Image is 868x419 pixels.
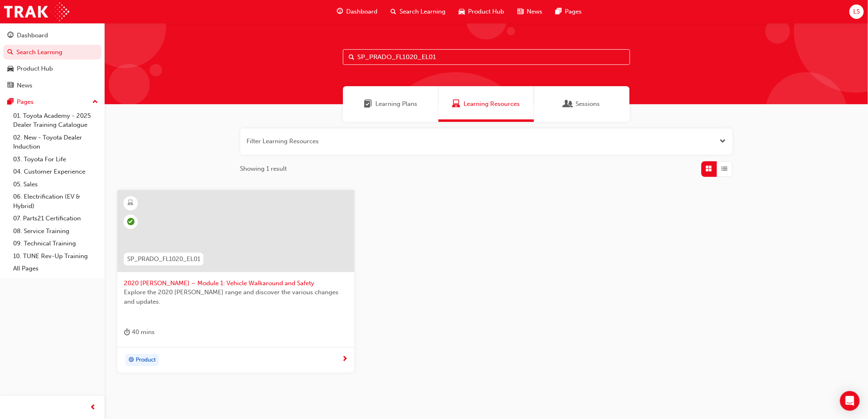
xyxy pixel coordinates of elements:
span: search-icon [7,49,13,56]
a: Search Learning [3,45,101,60]
span: Sessions [576,99,600,109]
a: News [3,78,101,93]
button: DashboardSearch LearningProduct HubNews [3,26,101,94]
div: Open Intercom Messenger [840,391,860,411]
span: guage-icon [337,7,343,17]
a: Dashboard [3,28,101,43]
span: Sessions [564,99,572,109]
div: Product Hub [17,64,53,73]
a: 09. Technical Training [10,237,101,250]
span: Product Hub [468,7,505,16]
span: Search Learning [400,7,446,16]
a: 07. Parts21 Certification [10,212,101,225]
img: Trak [4,2,69,21]
span: pages-icon [556,7,562,17]
button: Open the filter [720,137,726,146]
a: 03. Toyota For Life [10,153,101,166]
a: 02. New - Toyota Dealer Induction [10,131,101,153]
span: next-icon [342,356,348,363]
a: All Pages [10,262,101,275]
a: 05. Sales [10,178,101,191]
span: duration-icon [124,327,130,337]
a: car-iconProduct Hub [452,3,511,20]
span: up-icon [92,97,98,108]
span: news-icon [518,7,524,17]
span: LS [853,7,860,16]
span: News [527,7,543,16]
input: Search... [343,49,630,65]
span: learningRecordVerb_COMPLETE-icon [127,218,135,225]
button: Pages [3,94,101,110]
span: prev-icon [90,403,96,413]
a: 04. Customer Experience [10,165,101,178]
span: Grid [706,164,712,174]
span: guage-icon [7,32,14,39]
a: SessionsSessions [534,86,630,122]
span: SP_PRADO_FL1020_EL01 [127,254,200,264]
a: 10. TUNE Rev-Up Training [10,250,101,263]
span: List [722,164,728,174]
button: LS [850,5,864,19]
a: 06. Electrification (EV & Hybrid) [10,190,101,212]
div: Dashboard [17,31,48,40]
a: 01. Toyota Academy - 2025 Dealer Training Catalogue [10,110,101,131]
span: learningResourceType_ELEARNING-icon [128,198,134,208]
span: Pages [565,7,582,16]
a: 08. Service Training [10,225,101,238]
div: 40 mins [124,327,155,337]
a: Learning ResourcesLearning Resources [439,86,534,122]
a: Product Hub [3,61,101,76]
span: pages-icon [7,98,14,106]
a: SP_PRADO_FL1020_EL012020 [PERSON_NAME] – Module 1: Vehicle Walkaround and SafetyExplore the 2020 ... [117,190,354,373]
a: guage-iconDashboard [331,3,384,20]
span: Search [349,53,355,62]
span: target-icon [128,355,134,366]
span: car-icon [7,65,14,73]
span: search-icon [391,7,397,17]
a: news-iconNews [511,3,549,20]
span: Explore the 2020 [PERSON_NAME] range and discover the various changes and updates. [124,288,348,306]
span: 2020 [PERSON_NAME] – Module 1: Vehicle Walkaround and Safety [124,279,348,288]
span: news-icon [7,82,14,89]
div: Pages [17,97,34,107]
span: Dashboard [347,7,378,16]
span: Learning Plans [364,99,372,109]
a: pages-iconPages [549,3,589,20]
a: search-iconSearch Learning [384,3,452,20]
a: Learning PlansLearning Plans [343,86,439,122]
span: Product [136,355,156,365]
span: car-icon [459,7,465,17]
span: Showing 1 result [240,164,287,174]
div: News [17,81,32,90]
span: Learning Resources [464,99,520,109]
span: Learning Resources [452,99,461,109]
span: Learning Plans [375,99,417,109]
